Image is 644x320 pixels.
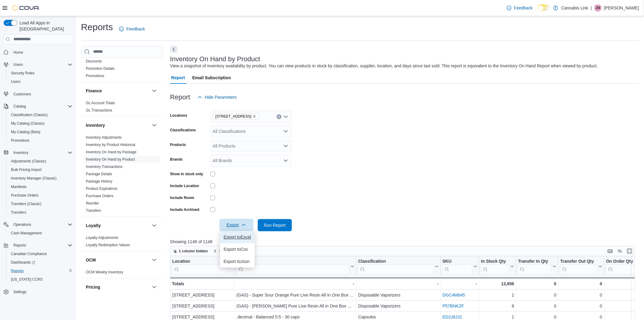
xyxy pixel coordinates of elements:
button: [US_STATE] CCRS [6,275,75,284]
button: Inventory [1,148,75,157]
div: 13,956 [481,280,514,287]
span: 509 Commissioners Rd W [213,113,259,120]
span: OCM Weekly Inventory [86,270,123,275]
h1: Reports [81,21,113,33]
a: Inventory Manager (Classic) [9,175,59,182]
h3: Report [170,94,190,101]
button: Open list of options [283,158,288,163]
button: My Catalog (Beta) [6,128,75,136]
span: Export [223,219,250,231]
span: Home [11,48,72,56]
span: Inventory On Hand by Package [86,150,137,155]
button: Clear input [277,114,282,119]
button: Cash Management [6,229,75,237]
button: In Stock Qty [481,258,514,274]
button: Export toCsv [220,243,255,255]
div: Finance [81,99,163,116]
a: Promotions [86,74,104,78]
span: Report [171,72,185,84]
div: 0 [518,280,556,287]
button: Transfers [6,208,75,217]
span: Users [11,61,72,68]
span: Export to Excel [224,235,251,240]
div: 0 [518,302,556,310]
span: Email Subscription [192,72,231,84]
span: Discounts [86,59,102,64]
span: Security Roles [11,71,34,76]
div: [STREET_ADDRESS] [172,302,233,310]
button: My Catalog (Classic) [6,119,75,128]
span: Manifests [9,183,72,190]
span: Transfers [11,210,26,215]
div: In Stock Qty [481,258,509,274]
a: Security Roles [9,69,37,77]
div: 0 [560,302,602,310]
button: Reports [1,241,75,250]
span: Run Report [264,222,286,228]
button: Settings [1,287,75,296]
a: Purchase Orders [86,194,114,198]
div: Transfer Out Qty [560,258,597,264]
span: Cash Management [11,231,42,236]
div: Inventory [81,134,163,217]
a: Adjustments (Classic) [9,158,49,165]
div: 0 [606,291,642,299]
div: (GAS) - Super Sour Orange Pure Live Resin All In One Box Cart - 1g [236,291,354,299]
div: Pricing [81,296,163,305]
div: [STREET_ADDRESS] [172,291,233,299]
span: Hide Parameters [205,94,237,100]
p: | [591,4,592,12]
div: Totals [172,280,233,287]
a: Transfers (Classic) [9,200,44,208]
a: Discounts [86,59,102,63]
a: Inventory Transactions [86,165,123,169]
a: Users [9,78,23,85]
div: Location [172,258,228,264]
div: Transfer In Qty [518,258,551,274]
button: Classification (Classic) [6,111,75,119]
span: Inventory On Hand by Product [86,157,135,162]
div: In Stock Qty [481,258,509,264]
p: Showing 1148 of 1148 [170,239,640,245]
label: Brands [170,157,183,162]
button: Export toExcel [220,231,255,243]
button: Security Roles [6,69,75,77]
button: Manifests [6,183,75,191]
h3: Inventory [86,122,105,128]
label: Include Location [170,183,199,188]
div: 0 [560,280,602,287]
span: Users [9,78,72,85]
div: 0 [518,291,556,299]
a: Home [11,49,26,56]
a: Loyalty Adjustments [86,236,118,240]
h3: Loyalty [86,222,101,229]
a: DGC4M645 [443,293,465,297]
a: GL Transactions [86,108,112,112]
span: Feedback [514,5,533,11]
button: Finance [151,87,158,94]
span: Inventory [11,149,72,156]
div: Location [172,258,228,274]
span: Dashboards [11,260,35,265]
span: Cash Management [9,229,72,237]
a: Reports [9,267,26,275]
span: [US_STATE] CCRS [11,277,43,282]
div: Discounts & Promotions [81,58,163,82]
span: Package History [86,179,112,184]
div: 0 [606,302,642,310]
a: P57BNKZF [443,304,464,308]
a: Settings [11,288,29,296]
button: Users [6,77,75,86]
label: Locations [170,113,187,118]
a: Transfers [9,209,29,216]
span: Washington CCRS [9,276,72,283]
button: Export toJson [220,255,255,268]
span: Loyalty Adjustments [86,235,118,240]
span: My Catalog (Beta) [9,128,72,136]
button: Loyalty [151,222,158,229]
button: Export [219,219,254,231]
span: Canadian Compliance [11,251,47,256]
span: Reports [9,267,72,275]
button: On Order Qty [606,258,642,274]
